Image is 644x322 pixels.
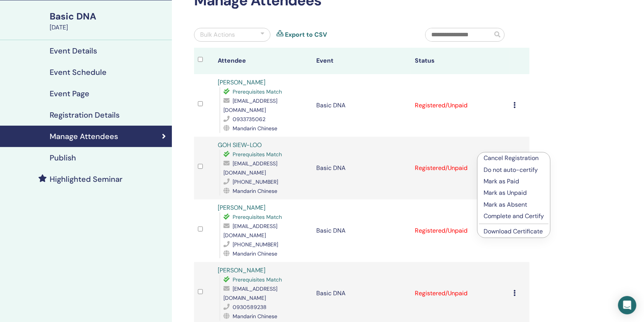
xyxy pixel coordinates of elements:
div: Open Intercom Messenger [618,296,636,314]
span: Prerequisites Match [233,151,282,158]
a: [PERSON_NAME] [218,266,265,274]
p: Mark as Unpaid [484,188,544,197]
th: Status [411,48,510,74]
td: Basic DNA [312,74,411,137]
a: Download Certificate [484,227,543,235]
span: Prerequisites Match [233,276,282,283]
span: [EMAIL_ADDRESS][DOMAIN_NAME] [223,160,277,176]
th: Event [312,48,411,74]
span: Prerequisites Match [233,214,282,220]
span: Mandarin Chinese [233,125,277,132]
span: Mandarin Chinese [233,250,277,257]
div: [DATE] [50,23,167,32]
span: [EMAIL_ADDRESS][DOMAIN_NAME] [223,97,277,113]
span: [PHONE_NUMBER] [233,241,278,248]
p: Mark as Paid [484,177,544,186]
span: Mandarin Chinese [233,188,277,194]
div: Basic DNA [50,10,167,23]
div: Bulk Actions [200,30,235,39]
td: Basic DNA [312,199,411,262]
span: [PHONE_NUMBER] [233,178,278,185]
p: Complete and Certify [484,212,544,221]
h4: Highlighted Seminar [50,175,123,184]
h4: Event Schedule [50,68,107,77]
h4: Manage Attendees [50,132,118,141]
span: [EMAIL_ADDRESS][DOMAIN_NAME] [223,223,277,239]
th: Attendee [214,48,312,74]
a: Basic DNA[DATE] [45,10,172,32]
h4: Publish [50,153,76,162]
a: Export to CSV [285,30,327,39]
h4: Event Page [50,89,89,98]
span: 0930589238 [233,304,267,311]
span: Prerequisites Match [233,88,282,95]
span: Mandarin Chinese [233,313,277,320]
a: [PERSON_NAME] [218,204,265,212]
span: [EMAIL_ADDRESS][DOMAIN_NAME] [223,285,277,301]
h4: Registration Details [50,110,120,120]
p: Cancel Registration [484,154,544,163]
a: GOH SIEW-LOO [218,141,262,149]
td: Basic DNA [312,137,411,199]
p: Mark as Absent [484,200,544,209]
h4: Event Details [50,46,97,55]
p: Do not auto-certify [484,165,544,175]
span: 0933735062 [233,116,265,123]
a: [PERSON_NAME] [218,78,265,86]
